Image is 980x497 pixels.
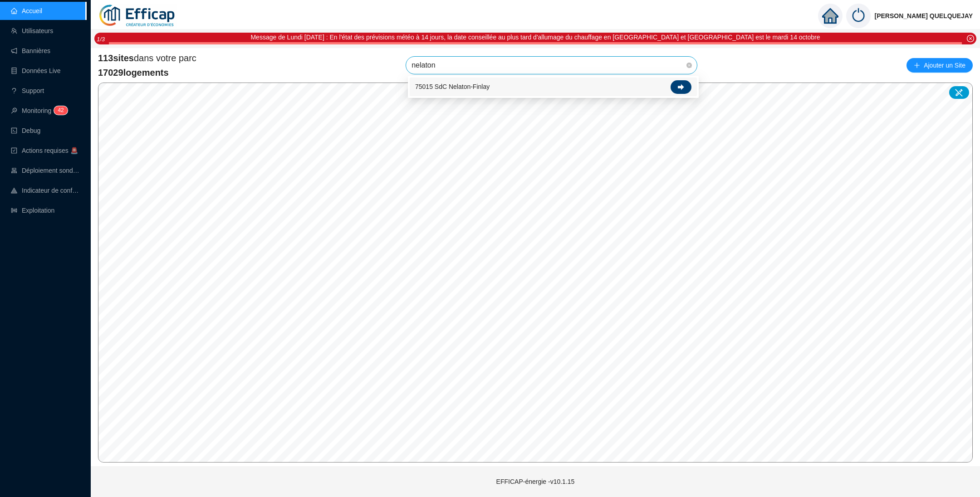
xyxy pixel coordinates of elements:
[967,35,974,42] span: close-circle
[11,27,53,34] a: teamUtilisateurs
[822,8,838,24] span: home
[496,478,575,485] span: EFFICAP-énergie - v10.1.15
[906,58,973,73] button: Ajouter un Site
[11,127,40,134] a: codeDebug
[846,4,871,28] img: power
[11,87,44,94] a: questionSupport
[11,207,54,214] a: slidersExploitation
[98,52,196,64] span: dans votre parc
[98,53,134,63] span: 113 sites
[11,167,80,174] a: clusterDéploiement sondes
[61,107,64,113] span: 2
[415,82,490,92] span: 75015 SdC Nelaton-Finlay
[11,67,61,74] a: databaseDonnées Live
[22,147,78,154] span: Actions requises 🚨
[97,36,105,43] i: 1 / 3
[924,59,965,72] span: Ajouter un Site
[410,78,697,96] div: 75015 SdC Nelaton-Finlay
[686,63,692,68] span: close-circle
[11,187,80,194] a: heat-mapIndicateur de confort
[98,66,196,79] span: 17029 logements
[11,107,65,114] a: monitorMonitoring42
[250,33,820,42] div: Message de Lundi [DATE] : En l'état des prévisions météo à 14 jours, la date conseillée au plus t...
[914,62,920,68] span: plus
[11,147,17,154] span: check-square
[11,7,42,15] a: homeAccueil
[54,106,67,115] sup: 42
[11,47,50,54] a: notificationBannières
[874,1,973,30] span: [PERSON_NAME] QUELQUEJAY
[58,107,61,113] span: 4
[98,83,973,462] canvas: Map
